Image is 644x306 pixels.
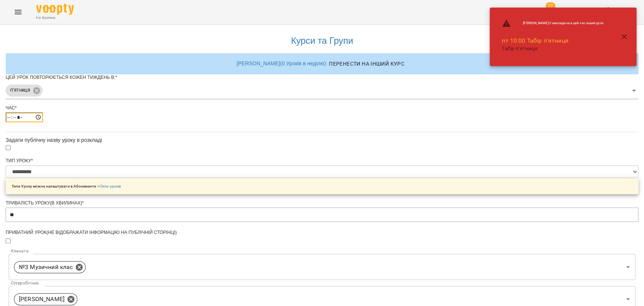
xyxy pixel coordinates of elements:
[546,2,555,10] span: 17
[502,45,603,52] p: Табір п'ятниця
[6,82,638,99] div: п’ятниця
[329,59,404,68] span: Перенести на інший курс
[14,261,86,273] div: №3 Музичний клас
[14,293,77,305] div: [PERSON_NAME]
[100,184,121,188] a: Типи уроків
[6,200,638,206] div: Тривалість уроку(в хвилинах)
[6,136,638,144] div: Задати публічну назву уроку в розкладі
[6,74,638,81] div: Цей урок повторюється кожен тиждень в:
[6,105,638,111] div: Час
[6,85,43,97] div: п’ятниця
[6,87,35,94] span: п’ятниця
[19,263,73,272] p: №3 Музичний клас
[19,295,65,304] p: [PERSON_NAME]
[9,254,635,280] div: №3 Музичний клас
[9,36,635,46] h3: Курси та Групи
[6,158,638,164] div: Тип Уроку
[36,4,74,15] img: Voopty Logo
[9,3,27,21] button: Menu
[12,183,121,189] p: Типи Уроку можна налаштувати в Абонементи ->
[502,37,568,44] a: пт 10:00 Табір п'ятниця
[6,229,638,236] div: Приватний урок(не відображати інформацію на публічній сторінці)
[36,15,74,20] span: For Business
[496,16,609,31] li: [PERSON_NAME] : У викладача в цей час інший урок
[237,60,326,66] a: [PERSON_NAME] ( 0 Уроків в неділю )
[326,57,407,71] button: Перенести на інший курс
